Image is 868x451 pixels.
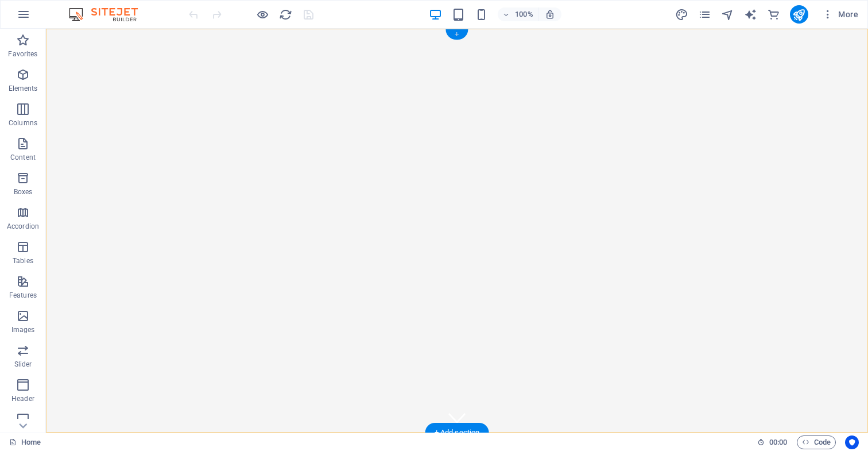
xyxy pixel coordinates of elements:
[845,435,859,449] button: Usercentrics
[721,8,734,21] i: Navigator
[744,8,757,21] i: AI Writer
[675,8,688,21] i: Design (Ctrl+Alt+Y)
[822,9,858,20] span: More
[698,7,712,21] button: pages
[817,5,863,24] button: More
[7,222,39,231] p: Accordion
[792,8,805,21] i: Publish
[802,435,831,449] span: Code
[769,435,787,449] span: 00 00
[9,84,38,93] p: Elements
[425,423,489,442] div: + Add section
[8,49,37,59] p: Favorites
[767,7,781,21] button: commerce
[14,187,33,196] p: Boxes
[445,29,468,40] div: +
[11,394,34,403] p: Header
[777,438,779,446] span: :
[9,435,41,449] a: Click to cancel selection. Double-click to open Pages
[14,360,32,369] p: Slider
[278,7,292,21] button: reload
[11,325,35,334] p: Images
[675,7,689,21] button: design
[515,7,533,21] h6: 100%
[744,7,758,21] button: text_generator
[9,291,37,300] p: Features
[255,7,269,21] button: Click here to leave preview mode and continue editing
[66,7,152,21] img: Editor Logo
[10,153,36,162] p: Content
[279,8,292,21] i: Reload page
[498,7,538,21] button: 100%
[9,118,37,128] p: Columns
[767,8,780,21] i: Commerce
[797,435,836,449] button: Code
[757,435,788,449] h6: Session time
[698,8,711,21] i: Pages (Ctrl+Alt+S)
[790,5,808,24] button: publish
[721,7,735,21] button: navigator
[13,256,33,265] p: Tables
